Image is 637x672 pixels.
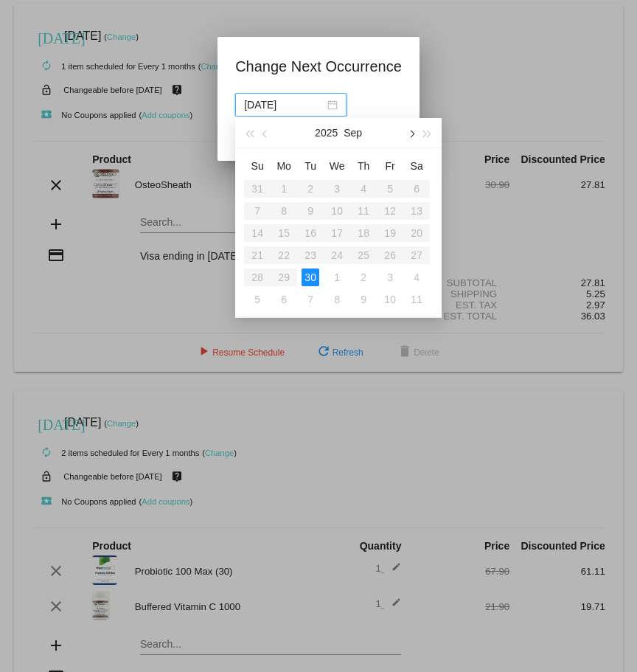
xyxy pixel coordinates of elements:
[235,55,402,78] h1: Change Next Occurrence
[350,154,377,178] th: Thu
[328,291,346,308] div: 8
[350,288,377,311] td: 10/9/2025
[275,291,293,308] div: 6
[355,269,372,286] div: 2
[297,288,324,311] td: 10/7/2025
[324,288,350,311] td: 10/8/2025
[302,269,319,286] div: 30
[381,291,399,308] div: 10
[377,288,403,311] td: 10/10/2025
[350,266,377,288] td: 10/2/2025
[328,269,346,286] div: 1
[420,118,436,148] button: Next year (Control + right)
[248,291,266,308] div: 5
[297,154,324,178] th: Tue
[324,154,350,178] th: Wed
[403,154,430,178] th: Sat
[381,269,399,286] div: 3
[244,97,324,113] input: Select date
[403,266,430,288] td: 10/4/2025
[403,118,419,148] button: Next month (PageDown)
[377,266,403,288] td: 10/3/2025
[258,118,274,148] button: Previous month (PageUp)
[355,291,372,308] div: 9
[408,269,425,286] div: 4
[377,154,403,178] th: Fri
[244,288,271,311] td: 10/5/2025
[241,118,257,148] button: Last year (Control + left)
[271,154,297,178] th: Mon
[271,288,297,311] td: 10/6/2025
[324,266,350,288] td: 10/1/2025
[344,118,362,148] button: Sep
[244,154,271,178] th: Sun
[315,118,338,148] button: 2025
[403,288,430,311] td: 10/11/2025
[297,266,324,288] td: 9/30/2025
[302,291,319,308] div: 7
[408,291,425,308] div: 11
